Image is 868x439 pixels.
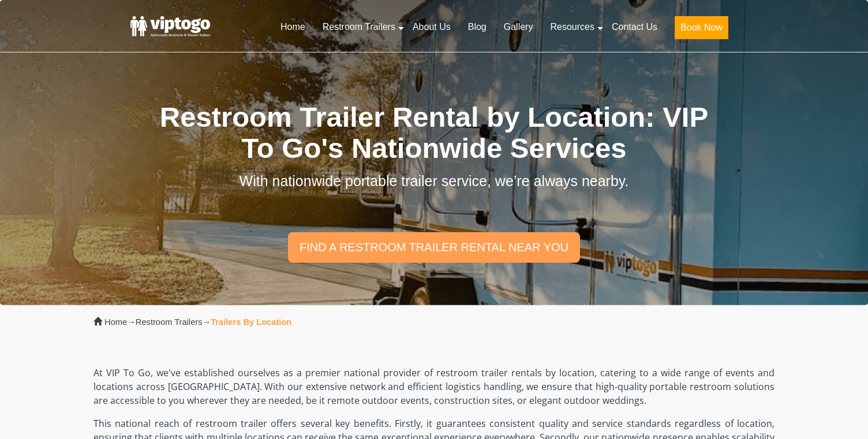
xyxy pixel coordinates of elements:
[459,14,495,40] a: Blog
[404,14,459,40] a: About Us
[675,16,728,39] button: Book Now
[603,14,666,40] a: Contact Us
[211,317,291,327] strong: Trailers By Location
[104,317,127,327] a: Home
[272,14,314,40] a: Home
[495,14,542,40] a: Gallery
[666,14,737,46] a: Book Now
[541,14,603,40] a: Resources
[136,317,203,327] a: Restroom Trailers
[160,101,708,164] span: Restroom Trailer Rental by Location: VIP To Go's Nationwide Services
[104,317,291,327] span: → →
[314,14,404,40] a: Restroom Trailers
[93,366,775,407] p: At VIP To Go, we've established ourselves as a premier national provider of restroom trailer rent...
[288,232,580,262] a: find a restroom trailer rental near you
[240,173,629,189] span: With nationwide portable trailer service, we’re always nearby.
